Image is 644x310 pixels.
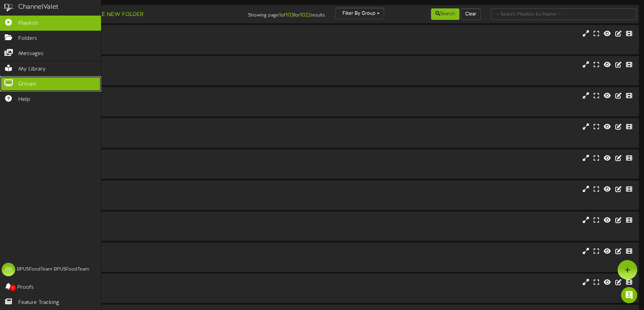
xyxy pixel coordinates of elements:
[18,50,44,58] span: Messages
[27,69,274,75] div: IDC PRO ( 12:5 )
[27,261,274,267] div: # 10157
[10,285,16,291] span: 0
[27,38,274,44] div: IDC PRO ( 12:5 )
[621,287,637,303] div: Open Intercom Messenger
[27,92,274,100] div: 7193 unit 1
[27,168,274,173] div: # 9878
[27,286,274,292] div: IDC PRO ( 12:5 )
[27,106,274,111] div: # 15948
[17,284,34,291] span: Proofs
[27,162,274,168] div: IDC PRO ( 12:5 )
[27,199,274,205] div: # 9989
[27,100,274,106] div: IDC PRO ( 12:5 )
[491,8,636,20] input: -- Search Playlists by Name --
[18,299,59,307] span: Feature Tracking
[2,263,15,276] div: BB
[27,137,274,142] div: # 15949
[27,44,274,49] div: # 16070
[18,35,37,43] span: Folders
[27,224,274,230] div: IDC PRO ( 12:5 )
[27,154,274,162] div: Allerton unit 1
[27,75,274,80] div: # 16071
[27,292,274,298] div: # 10131
[227,8,330,19] div: Showing page of for results
[78,10,145,19] button: Create New Folder
[27,248,274,255] div: [US_STATE] 42331 Unit 1
[27,255,274,261] div: IDC PRO ( 12:5 )
[300,12,311,18] strong: 1022
[286,12,294,18] strong: 103
[27,30,274,38] div: 7170 unit 1
[27,230,274,236] div: # 9988
[279,12,281,18] strong: 1
[17,266,89,273] div: BPUSFoodTeam BPUSFoodTeam
[27,131,274,137] div: IDC PRO ( 12:5 )
[461,8,481,20] button: Clear
[335,8,384,19] button: Filter By Group
[27,217,274,224] div: AMPM Corp RHS
[431,8,459,20] button: Search
[27,279,274,286] div: [US_STATE] 42331 Unit 2
[27,186,274,193] div: AMPM Corp LHS
[18,96,30,104] span: Help
[18,2,58,12] div: ChannelValet
[18,80,37,88] span: Groups
[27,61,274,69] div: 7170 unit 2
[27,193,274,199] div: IDC PRO ( 12:5 )
[27,123,274,131] div: 7193 unit 2
[18,65,46,73] span: My Library
[18,20,39,27] span: Playlists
